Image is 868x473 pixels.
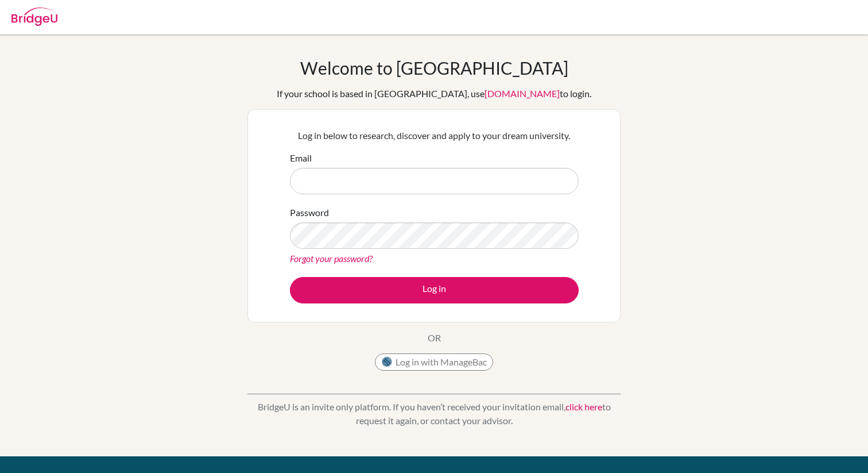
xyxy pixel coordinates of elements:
p: Log in below to research, discover and apply to your dream university. [290,129,579,143]
div: If your school is based in [GEOGRAPHIC_DATA], use to login. [277,87,591,101]
label: Password [290,206,329,220]
label: Email [290,151,312,165]
a: click here [565,401,602,412]
button: Log in [290,277,579,303]
p: BridgeU is an invite only platform. If you haven’t received your invitation email, to request it ... [247,400,621,428]
h1: Welcome to [GEOGRAPHIC_DATA] [300,57,568,78]
p: OR [428,331,441,345]
button: Log in with ManageBac [375,353,493,371]
img: Bridge-U [11,7,57,26]
a: Forgot your password? [290,253,373,264]
a: [DOMAIN_NAME] [485,88,560,99]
